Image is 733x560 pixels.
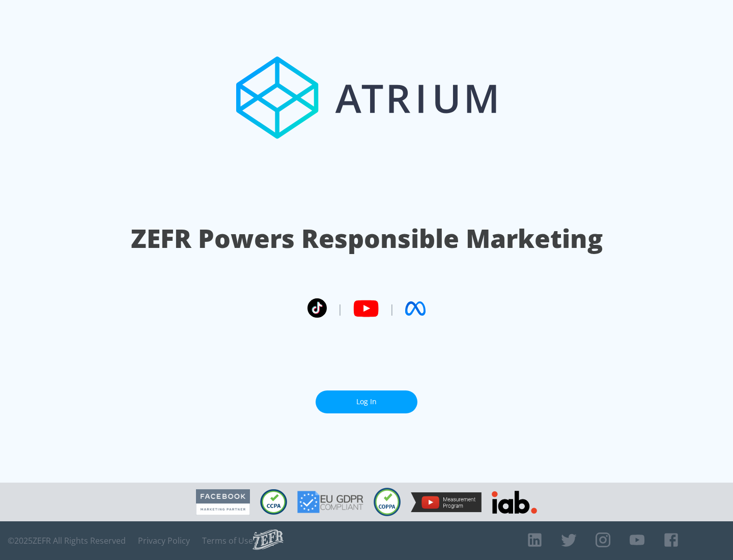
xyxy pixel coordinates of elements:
a: Privacy Policy [138,536,190,546]
img: Facebook Marketing Partner [196,489,250,515]
h1: ZEFR Powers Responsible Marketing [131,221,603,256]
a: Terms of Use [202,536,253,546]
img: YouTube Measurement Program [411,492,482,512]
img: COPPA Compliant [374,488,401,516]
span: | [389,301,395,316]
a: Log In [316,390,417,413]
img: IAB [492,491,537,514]
img: CCPA Compliant [260,489,287,515]
span: | [337,301,343,316]
span: © 2025 ZEFR All Rights Reserved [8,536,126,546]
img: GDPR Compliant [297,491,363,513]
